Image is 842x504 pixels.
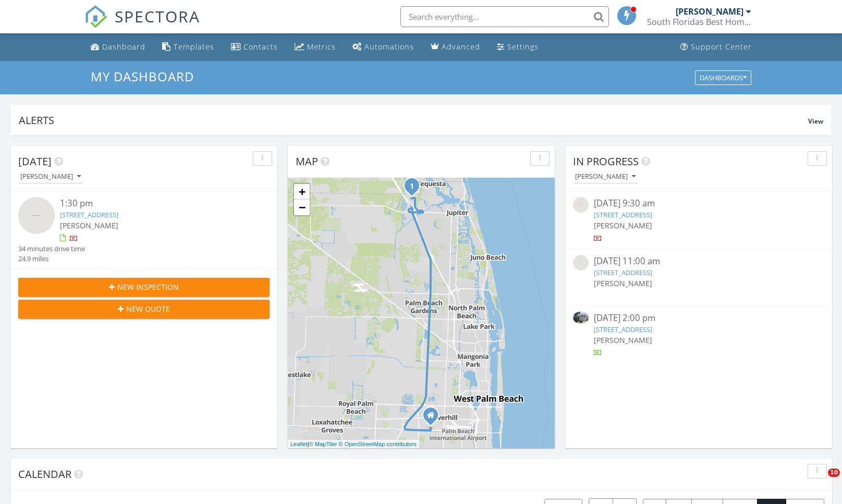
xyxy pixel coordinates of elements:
a: Metrics [290,38,340,57]
a: Support Center [676,38,756,57]
div: Support Center [691,42,752,52]
a: Settings [493,38,543,57]
a: Automations (Basic) [348,38,418,57]
div: Advanced [442,42,480,52]
button: [PERSON_NAME] [18,170,83,184]
div: Templates [174,42,214,52]
iframe: Intercom live chat [807,469,832,494]
span: SPECTORA [115,5,200,27]
div: Dashboard [102,42,145,52]
a: Templates [158,38,218,57]
a: SPECTORA [84,14,200,36]
a: 1:30 pm [STREET_ADDRESS] [PERSON_NAME] 34 minutes drive time 24.9 miles [18,197,270,264]
div: 24.9 miles [18,254,85,264]
div: [DATE] 11:00 am [594,255,803,268]
span: [PERSON_NAME] [594,220,652,230]
img: 8925018%2Fcover_photos%2F9mBmaQj4uRxsMOVKY4SC%2Fsmall.jpg [573,312,589,324]
a: [DATE] 9:30 am [STREET_ADDRESS] [PERSON_NAME] [573,197,824,243]
a: Leaflet [290,441,308,447]
span: 10 [828,469,840,477]
div: | [288,440,419,449]
span: In Progress [573,154,639,168]
span: Map [296,154,318,168]
a: [STREET_ADDRESS] [60,210,118,219]
img: The Best Home Inspection Software - Spectora [84,5,107,28]
span: View [808,117,823,126]
div: Automations [364,42,414,52]
div: Contacts [243,42,278,52]
div: [DATE] 2:00 pm [594,312,803,325]
button: New Inspection [18,278,270,297]
div: [PERSON_NAME] [20,173,81,180]
a: Zoom in [294,184,310,200]
a: [STREET_ADDRESS] [594,325,652,334]
a: Advanced [426,38,484,57]
a: Zoom out [294,200,310,215]
img: streetview [573,255,589,271]
input: Search everything... [400,6,609,27]
div: 5565 Papaya Rd, West Palm Beach FL 33413 [431,415,437,421]
div: Settings [507,42,539,52]
div: 1:30 pm [60,197,249,210]
i: 1 [410,183,414,190]
span: [PERSON_NAME] [594,278,652,288]
div: 119 Castle Island Pl, Jupiter, FL 33458 [412,186,418,192]
span: New Inspection [117,281,179,292]
a: © MapTiler [309,441,337,447]
button: New Quote [18,300,270,318]
a: [STREET_ADDRESS] [594,268,652,277]
div: Alerts [19,113,808,127]
span: My Dashboard [91,68,194,85]
a: Dashboard [87,38,150,57]
span: New Quote [126,303,170,314]
span: [PERSON_NAME] [60,220,118,230]
div: Metrics [307,42,336,52]
button: [PERSON_NAME] [573,170,638,184]
a: [DATE] 2:00 pm [STREET_ADDRESS] [PERSON_NAME] [573,312,824,358]
div: [PERSON_NAME] [676,6,743,17]
div: South Floridas Best Home Inspection [647,17,751,27]
div: Dashboards [700,74,747,81]
a: Contacts [227,38,282,57]
div: [DATE] 9:30 am [594,197,803,210]
span: [PERSON_NAME] [594,335,652,345]
div: [PERSON_NAME] [575,173,636,180]
a: [STREET_ADDRESS] [594,210,652,219]
a: [DATE] 11:00 am [STREET_ADDRESS] [PERSON_NAME] [573,255,824,301]
div: 34 minutes drive time [18,244,85,254]
span: [DATE] [18,154,52,168]
span: Calendar [18,467,71,481]
img: streetview [18,197,55,233]
a: © OpenStreetMap contributors [339,441,417,447]
img: streetview [573,197,589,213]
button: Dashboards [695,70,751,85]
